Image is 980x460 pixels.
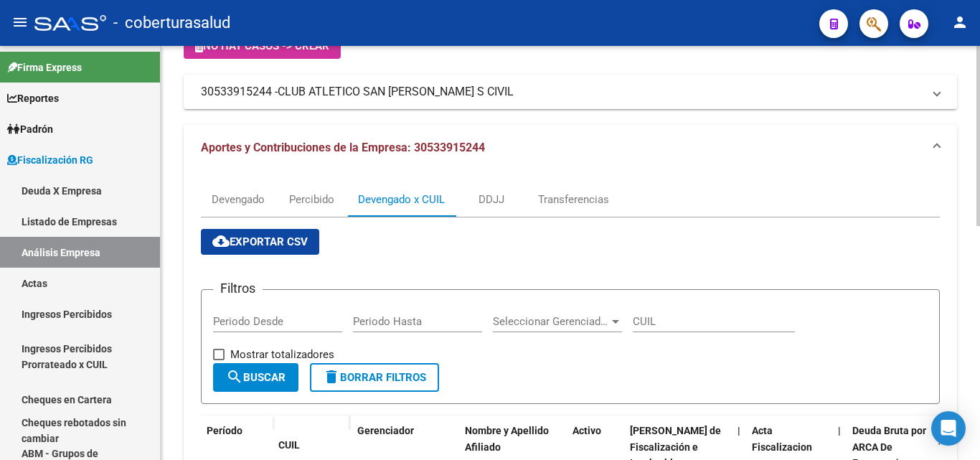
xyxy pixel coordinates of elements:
[213,278,263,299] h3: Filtros
[323,368,340,385] mat-icon: delete
[289,192,334,207] div: Percibido
[465,425,549,453] span: Nombre y Apellido Afiliado
[213,363,298,392] button: Buscar
[201,84,923,100] mat-panel-title: 30533915244 -
[278,439,300,451] span: CUIL
[184,33,341,59] button: No hay casos -> Crear
[184,125,957,171] mat-expansion-panel-header: Aportes y Contribuciones de la Empresa: 30533915244
[7,60,82,75] span: Firma Express
[230,346,334,363] span: Mostrar totalizadores
[278,84,514,100] span: CLUB ATLETICO SAN [PERSON_NAME] S CIVIL
[113,7,230,39] span: - coberturasalud
[11,14,29,31] mat-icon: menu
[493,315,609,328] span: Seleccionar Gerenciador
[931,411,966,446] div: Open Intercom Messenger
[323,371,426,384] span: Borrar Filtros
[573,425,601,436] span: Activo
[184,75,957,109] mat-expansion-panel-header: 30533915244 -CLUB ATLETICO SAN [PERSON_NAME] S CIVIL
[212,235,308,248] span: Exportar CSV
[838,425,841,436] span: |
[538,192,609,207] div: Transferencias
[357,425,414,436] span: Gerenciador
[7,90,59,106] span: Reportes
[212,233,230,250] mat-icon: cloud_download
[212,192,265,207] div: Devengado
[226,368,243,385] mat-icon: search
[951,14,969,31] mat-icon: person
[310,363,439,392] button: Borrar Filtros
[207,425,242,436] span: Período
[195,39,329,52] span: No hay casos -> Crear
[752,425,812,453] span: Acta Fiscalizacion
[738,425,740,436] span: |
[358,192,445,207] div: Devengado x CUIL
[479,192,504,207] div: DDJJ
[201,141,485,154] span: Aportes y Contribuciones de la Empresa: 30533915244
[7,121,53,137] span: Padrón
[7,152,93,168] span: Fiscalización RG
[201,229,319,255] button: Exportar CSV
[226,371,286,384] span: Buscar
